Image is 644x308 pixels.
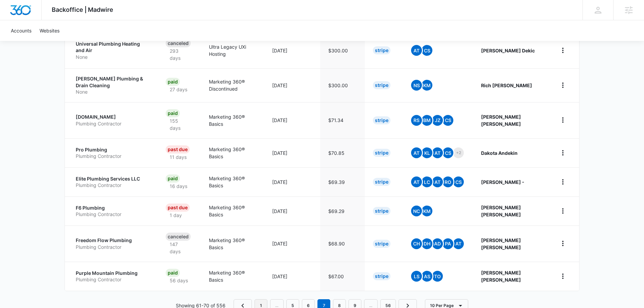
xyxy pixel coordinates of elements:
span: At [411,45,422,56]
span: RS [411,115,422,126]
p: Plumbing Contractor [76,120,149,127]
a: [PERSON_NAME] Plumbing & Drain CleaningNone [76,75,149,95]
span: KM [422,80,432,91]
div: Paid [166,269,180,277]
p: Plumbing Contractor [76,244,149,251]
a: [DOMAIN_NAME]Plumbing Contractor [76,114,149,127]
div: Stripe [373,116,390,124]
span: NC [411,206,422,216]
div: Paid [166,109,180,117]
p: Pro Plumbing [76,146,149,153]
a: Elite Plumbing Services LLCPlumbing Contractor [76,175,149,189]
td: [DATE] [264,167,320,196]
button: home [557,45,568,56]
span: AT [432,147,443,158]
span: AD [432,238,443,249]
p: 27 days [166,86,191,93]
div: Stripe [373,240,390,248]
a: F6 PlumbingPlumbing Contractor [76,205,149,218]
p: 293 days [166,47,193,62]
strong: [PERSON_NAME] [PERSON_NAME] [481,114,521,127]
strong: Rich [PERSON_NAME] [481,82,532,88]
strong: [PERSON_NAME] [PERSON_NAME] [481,270,521,283]
td: [DATE] [264,138,320,167]
p: Plumbing Contractor [76,153,149,160]
p: 16 days [166,183,191,190]
p: 11 days [166,153,191,161]
p: Marketing 360® Basics [209,237,256,251]
p: Marketing 360® Basics [209,113,256,127]
p: [PERSON_NAME] Plumbing & Drain Cleaning [76,75,149,89]
span: CS [453,176,464,187]
div: Stripe [373,46,390,54]
span: +2 [453,147,464,158]
p: Freedom Flow Plumbing [76,237,149,244]
a: Pro PlumbingPlumbing Contractor [76,146,149,160]
div: Past Due [166,145,190,153]
span: AS [422,271,432,282]
p: [DOMAIN_NAME] [76,114,149,120]
div: Stripe [373,272,390,280]
p: 56 days [166,277,192,284]
a: Websites [35,20,64,41]
span: PA [443,238,453,249]
span: Backoffice | Madwire [52,6,113,13]
p: 155 days [166,117,193,132]
td: [DATE] [264,102,320,138]
button: home [557,238,568,249]
span: LS [411,271,422,282]
div: Past Due [166,204,190,212]
a: Purple Mountain PlumbingPlumbing Contractor [76,270,149,283]
p: Purple Mountain Plumbing [76,270,149,277]
span: KL [422,147,432,158]
p: Plumbing Contractor [76,182,149,189]
td: $69.29 [320,196,365,226]
div: Canceled [166,233,191,241]
td: $67.00 [320,262,365,291]
span: TO [432,271,443,282]
span: At [411,147,422,158]
a: Universal Plumbing Heating and AirNone [76,41,149,61]
span: KM [422,206,432,216]
strong: [PERSON_NAME] Dekic [481,48,535,53]
td: $69.39 [320,167,365,196]
div: Paid [166,174,180,183]
div: Stripe [373,149,390,157]
a: Freedom Flow PlumbingPlumbing Contractor [76,237,149,250]
td: $71.34 [320,102,365,138]
p: Marketing 360® Basics [209,175,256,189]
span: AT [453,238,464,249]
div: Canceled [166,39,191,47]
p: Universal Plumbing Heating and Air [76,41,149,54]
a: Accounts [7,20,35,41]
button: home [557,206,568,216]
td: [DATE] [264,196,320,226]
div: Paid [166,78,180,86]
p: Elite Plumbing Services LLC [76,175,149,182]
p: Marketing 360® Basics [209,204,256,218]
span: AT [432,176,443,187]
td: [DATE] [264,68,320,102]
div: Stripe [373,207,390,215]
td: $68.90 [320,226,365,262]
span: NS [411,80,422,91]
td: $300.00 [320,32,365,68]
p: None [76,54,149,61]
span: CH [411,238,422,249]
span: At [411,176,422,187]
span: CS [443,115,453,126]
p: Marketing 360® Basics [209,146,256,160]
button: home [557,176,568,187]
p: F6 Plumbing [76,205,149,211]
div: Stripe [373,81,390,89]
span: BM [422,115,432,126]
button: home [557,271,568,282]
span: RO [443,176,453,187]
span: CS [422,45,432,56]
button: home [557,115,568,125]
td: $70.85 [320,138,365,167]
p: Marketing 360® Discontinued [209,78,256,92]
p: None [76,89,149,95]
strong: Dakota Andekin [481,150,518,156]
td: [DATE] [264,262,320,291]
